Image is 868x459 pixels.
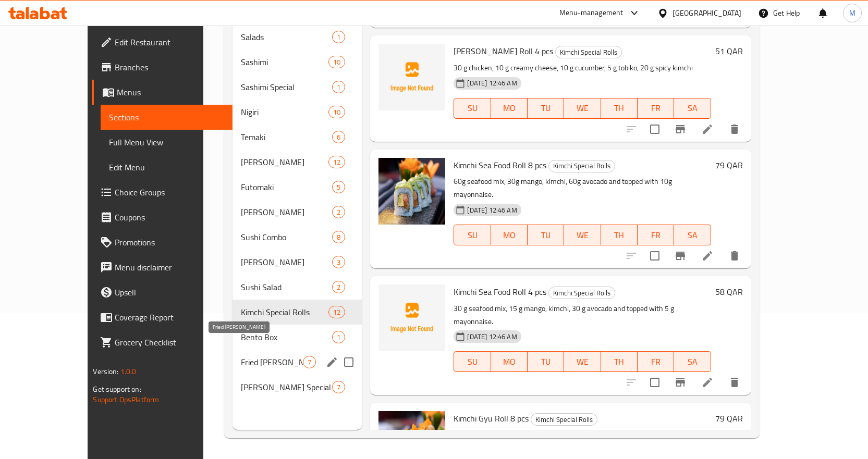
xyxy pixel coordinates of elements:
span: M [849,7,855,19]
div: Gunkan Maki [241,206,333,218]
p: 30 g seafood mix, 15 g mango, kimchi, 30 g avocado and topped with 5 g mayonnaise. [454,302,711,328]
a: Support.OpsPlatform [93,393,159,406]
span: WE [568,228,596,243]
span: TU [532,228,560,243]
span: 8 [333,232,345,242]
span: [PERSON_NAME] Special [241,381,333,393]
span: FR [642,101,670,116]
img: Kimchi Sea Food Roll 4 pcs [378,284,445,351]
span: 7 [333,382,345,392]
span: SA [678,101,706,116]
span: Kimchi Sea Food Roll 8 pcs [454,157,546,173]
span: TH [605,228,633,243]
span: Version: [93,365,118,378]
div: Kimchi Special Rolls [555,46,622,58]
span: Kimchi Special Rolls [549,287,615,299]
span: 1 [333,332,345,342]
div: Futomaki5 [233,175,362,200]
span: Kimchi Special Rolls [241,306,328,318]
div: items [332,181,345,193]
a: Coverage Report [92,305,233,330]
span: Coverage Report [115,311,224,324]
button: SA [674,98,711,119]
div: items [332,331,345,343]
p: 60g seafood mix, 30g mango, kimchi, 60g avocado and topped with 10g mayonnaise. [454,175,711,201]
span: [PERSON_NAME] Roll 4 pcs [454,43,553,59]
span: 6 [333,132,345,142]
span: WE [568,101,596,116]
span: [PERSON_NAME] [241,156,328,168]
button: WE [564,225,601,245]
span: MO [495,228,523,243]
span: 1 [333,32,345,42]
div: [GEOGRAPHIC_DATA] [673,7,741,19]
button: MO [491,225,528,245]
div: Kimchi Special Rolls12 [233,300,362,325]
span: Temaki [241,131,333,143]
span: Fried [PERSON_NAME] [241,356,303,368]
span: Nigiri [241,106,328,118]
span: SA [678,228,706,243]
span: TU [532,101,560,116]
button: TH [601,225,638,245]
span: Full Menu View [109,136,224,148]
button: SU [454,225,491,245]
a: Edit Menu [101,155,233,180]
div: Sushi Combo8 [233,225,362,250]
div: Kimchi Special Rolls [548,160,615,172]
span: Kimchi Special Rolls [556,46,621,58]
div: items [328,106,345,118]
span: Promotions [115,236,224,249]
button: FR [638,98,674,119]
a: Edit menu item [701,250,714,262]
button: FR [638,351,674,372]
span: SU [458,354,486,369]
span: Salads [241,31,333,43]
button: Branch-specific-item [668,243,693,268]
span: Select to update [644,118,666,140]
p: 10g beef, 15g mango, 15g avocado, and 15g kimchi, topped with 20g spicy kimchi and a sprinkle of ... [454,429,711,455]
div: items [332,131,345,143]
span: Select to update [644,371,666,393]
a: Branches [92,55,233,80]
span: WE [568,354,596,369]
div: items [332,31,345,43]
a: Coupons [92,205,233,230]
button: SA [674,225,711,245]
img: Kimchi Sea Food Roll 8 pcs [378,158,445,225]
span: Futomaki [241,181,333,193]
span: 10 [329,57,345,67]
span: SA [678,354,706,369]
div: Nigiri10 [233,100,362,125]
div: Sushi Salad2 [233,275,362,300]
h6: 51 QAR [715,44,743,58]
span: [PERSON_NAME] [241,256,333,268]
div: Sushi Salad [241,281,333,293]
div: Hoso Maki [241,156,328,168]
div: Sushi Combo [241,231,333,243]
img: Kimchi Toriniku Roll 4 pcs [378,44,445,110]
p: 30 g chicken, 10 g creamy cheese, 10 g cucumber, 5 g tobiko, 20 g spicy kimchi [454,61,711,75]
span: [DATE] 12:46 AM [463,78,521,88]
span: Menus [117,86,224,98]
span: 2 [333,207,345,217]
span: TU [532,354,560,369]
a: Menu disclaimer [92,255,233,280]
div: items [303,356,316,368]
a: Sections [101,105,233,130]
span: Menu disclaimer [115,261,224,274]
button: WE [564,351,601,372]
span: MO [495,354,523,369]
button: FR [638,225,674,245]
span: FR [642,354,670,369]
div: items [332,281,345,293]
button: SU [454,98,491,119]
span: 12 [329,307,345,317]
div: [PERSON_NAME]3 [233,250,362,275]
span: Kimchi Sea Food Roll 4 pcs [454,284,546,300]
span: SU [458,101,486,116]
span: 1 [333,82,345,92]
span: 7 [303,357,315,367]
